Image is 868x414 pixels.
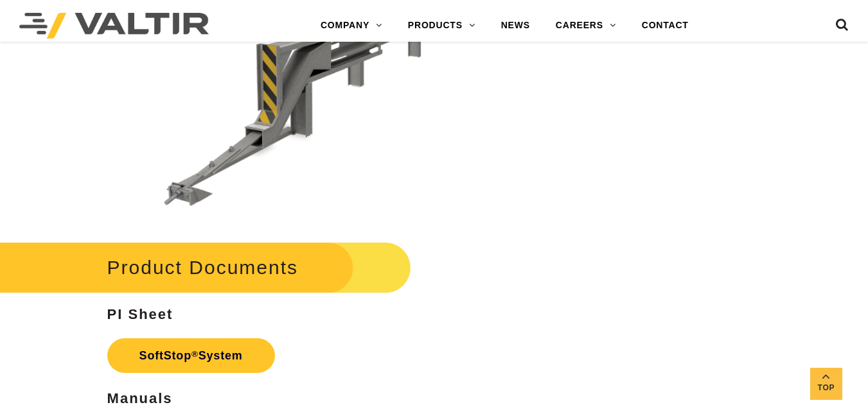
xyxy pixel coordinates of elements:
[191,349,199,359] sup: ®
[107,338,275,373] a: SoftStop®System
[107,306,173,322] strong: PI Sheet
[308,13,395,39] a: COMPANY
[107,390,173,406] strong: Manuals
[488,13,543,39] a: NEWS
[395,13,488,39] a: PRODUCTS
[629,13,702,39] a: CONTACT
[810,368,842,400] a: Top
[810,381,842,395] span: Top
[543,13,629,39] a: CAREERS
[19,13,209,39] img: Valtir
